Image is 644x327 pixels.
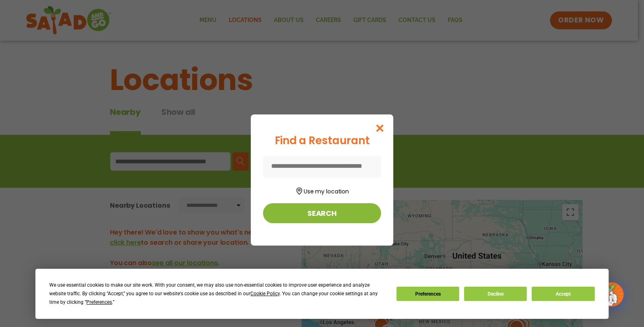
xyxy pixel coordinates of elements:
div: Find a Restaurant [263,133,381,149]
div: We use essential cookies to make our site work. With your consent, we may also use non-essential ... [49,281,386,307]
button: Close modal [367,114,393,142]
img: wpChatIcon [600,283,623,306]
div: Cookie Consent Prompt [35,269,609,319]
span: Cookie Policy [250,291,280,296]
span: Preferences [86,299,112,305]
button: Preferences [396,287,459,301]
button: Accept [532,287,594,301]
button: Search [263,203,381,223]
button: Decline [464,287,527,301]
button: Use my location [263,185,381,196]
